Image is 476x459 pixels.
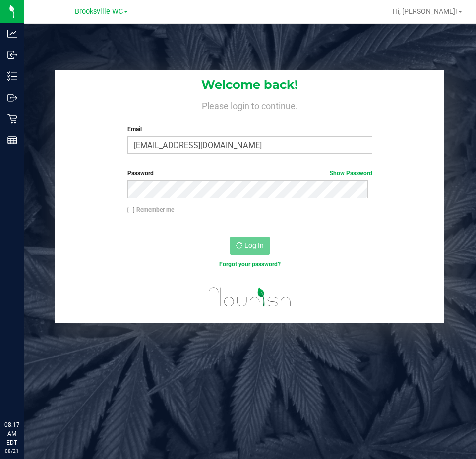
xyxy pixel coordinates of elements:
[127,170,154,177] span: Password
[244,241,264,249] span: Log In
[330,170,372,177] a: Show Password
[4,447,19,455] p: 08/21
[7,93,17,102] inline-svg: Outbound
[127,125,372,134] label: Email
[7,135,17,145] inline-svg: Reports
[127,207,134,214] input: Remember me
[393,7,457,15] span: Hi, [PERSON_NAME]!
[75,7,123,16] span: Brooksville WC
[7,29,17,39] inline-svg: Analytics
[7,71,17,81] inline-svg: Inventory
[201,279,298,315] img: flourish_logo.svg
[230,237,270,255] button: Log In
[127,205,174,214] label: Remember me
[4,420,19,447] p: 08:17 AM EDT
[7,50,17,60] inline-svg: Inbound
[55,78,444,91] h1: Welcome back!
[7,114,17,124] inline-svg: Retail
[219,261,281,268] a: Forgot your password?
[55,99,444,111] h4: Please login to continue.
